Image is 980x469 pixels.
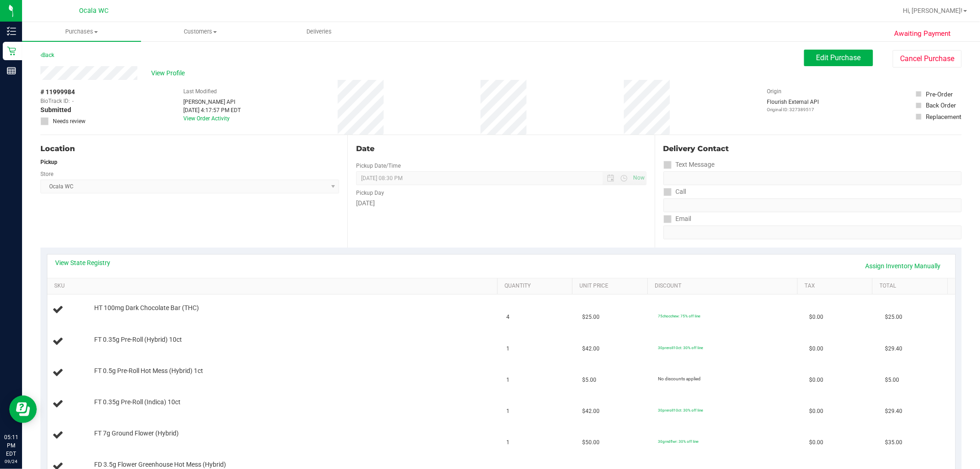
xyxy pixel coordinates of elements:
span: $35.00 [885,438,902,447]
span: # 11999984 [40,87,75,97]
span: Awaiting Payment [894,28,951,39]
span: $0.00 [809,376,823,384]
label: Call [663,185,686,198]
span: FT 0.5g Pre-Roll Hot Mess (Hybrid) 1ct [94,367,203,375]
span: $0.00 [809,313,823,322]
span: FD 3.5g Flower Greenhouse Hot Mess (Hybrid) [94,460,226,469]
span: BioTrack ID: [40,97,70,105]
div: Location [40,143,339,154]
label: Last Modified [183,87,217,96]
span: FT 7g Ground Flower (Hybrid) [94,429,179,438]
div: Back Order [926,101,956,110]
div: Date [356,143,646,154]
span: 30grndflwr: 30% off line [658,439,698,444]
label: Text Message [663,158,715,171]
span: $25.00 [582,313,600,322]
div: [DATE] 4:17:57 PM EDT [183,106,241,114]
span: Edit Purchase [816,53,861,62]
span: Needs review [53,117,85,125]
label: Email [663,212,691,226]
div: [PERSON_NAME] API [183,98,241,106]
a: Deliveries [260,22,379,41]
inline-svg: Inventory [7,27,16,36]
span: 1 [507,438,510,447]
p: 09/24 [4,458,18,465]
label: Origin [767,87,782,96]
a: View Order Activity [183,115,230,122]
input: Format: (999) 999-9999 [663,171,962,185]
span: $25.00 [885,313,902,322]
div: Pre-Order [926,90,953,99]
strong: Pickup [40,159,57,165]
p: Original ID: 327389517 [767,106,819,113]
span: $0.00 [809,407,823,416]
p: 05:11 PM EDT [4,433,18,458]
span: FT 0.35g Pre-Roll (Hybrid) 10ct [94,335,182,344]
span: Ocala WC [79,7,108,15]
div: Delivery Contact [663,143,962,154]
span: No discounts applied [658,376,701,381]
a: SKU [54,283,494,290]
span: $50.00 [582,438,600,447]
span: $0.00 [809,345,823,353]
span: 30preroll10ct: 30% off line [658,408,703,412]
span: $42.00 [582,345,600,353]
span: $5.00 [885,376,899,384]
a: Quantity [504,283,569,290]
span: $29.40 [885,345,902,353]
inline-svg: Reports [7,66,16,75]
span: $42.00 [582,407,600,416]
span: 1 [507,376,510,384]
span: $0.00 [809,438,823,447]
span: 4 [507,313,510,322]
inline-svg: Retail [7,46,16,56]
div: [DATE] [356,198,646,208]
a: Tax [804,283,869,290]
button: Cancel Purchase [893,50,962,68]
span: Customers [142,28,260,36]
a: Back [40,52,54,58]
span: 1 [507,407,510,416]
span: HT 100mg Dark Chocolate Bar (THC) [94,304,199,312]
span: Hi, [PERSON_NAME]! [903,7,963,14]
span: $5.00 [582,376,596,384]
input: Format: (999) 999-9999 [663,198,962,212]
label: Pickup Day [356,189,384,197]
a: Discount [655,283,794,290]
span: - [72,97,74,105]
a: Customers [141,22,260,41]
span: $29.40 [885,407,902,416]
span: Purchases [22,28,141,36]
span: FT 0.35g Pre-Roll (Indica) 10ct [94,398,181,407]
span: 30preroll10ct: 30% off line [658,345,703,350]
div: Replacement [926,112,961,121]
a: Purchases [22,22,141,41]
span: View Profile [151,68,188,78]
span: 75chocchew: 75% off line [658,314,700,318]
a: Unit Price [580,283,644,290]
label: Pickup Date/Time [356,162,401,170]
span: Deliveries [294,28,344,36]
span: Submitted [40,105,71,115]
button: Edit Purchase [804,50,873,66]
span: 1 [507,345,510,353]
iframe: Resource center [9,396,37,423]
div: Flourish External API [767,98,819,113]
a: View State Registry [56,258,111,267]
a: Assign Inventory Manually [860,258,947,274]
label: Store [40,170,53,178]
a: Total [880,283,944,290]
